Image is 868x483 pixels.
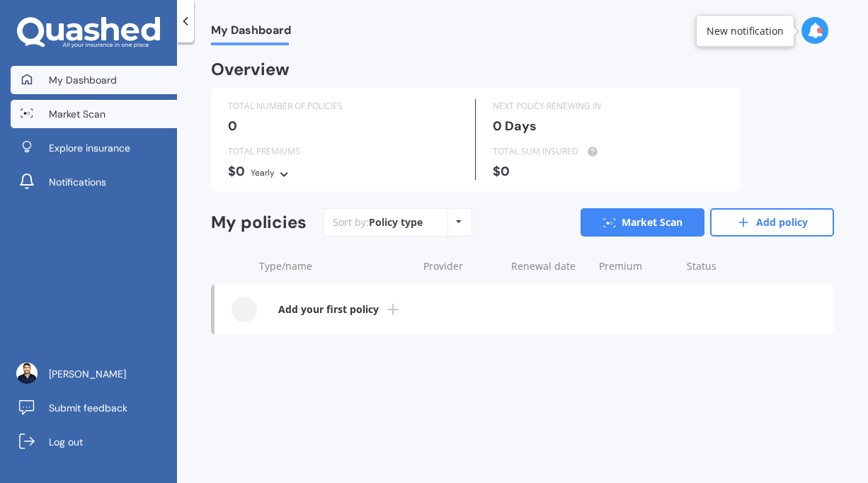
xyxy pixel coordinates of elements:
span: Log out [49,435,83,449]
a: Market Scan [581,208,704,237]
div: Status [687,259,763,273]
div: Policy type [369,215,423,229]
div: TOTAL PREMIUMS [228,144,458,159]
div: Premium [599,259,675,273]
a: Add your first policy [215,285,834,334]
a: Explore insurance [11,134,177,162]
div: Sort by: [333,215,423,229]
div: 0 [228,119,458,133]
a: [PERSON_NAME] [11,360,177,388]
div: $0 [493,164,724,178]
span: My Dashboard [211,23,291,42]
a: Submit feedback [11,394,177,422]
a: My Dashboard [11,66,177,94]
div: TOTAL SUM INSURED [493,144,724,159]
div: New notification [707,24,784,38]
img: ACg8ocJW3KB9RZuLh5ERZ63Oo6pUSGhjKaJ0NE2W43e19DeMtqKeV0g=s96-c [16,363,38,384]
div: TOTAL NUMBER OF POLICIES [228,99,458,113]
span: [PERSON_NAME] [49,367,126,381]
span: Explore insurance [49,141,130,155]
div: Yearly [251,166,275,180]
a: Log out [11,428,177,456]
div: Provider [423,259,500,273]
span: Submit feedback [49,401,127,415]
a: Notifications [11,168,177,196]
span: Market Scan [49,107,105,121]
a: Add policy [710,208,834,237]
a: Market Scan [11,100,177,128]
div: Renewal date [511,259,588,273]
div: Overview [211,62,290,76]
div: 0 Days [493,119,724,133]
span: My Dashboard [49,73,117,87]
span: Notifications [49,175,106,189]
b: Add your first policy [278,302,379,317]
div: Type/name [259,259,412,273]
div: $0 [228,164,458,180]
div: NEXT POLICY RENEWING IN [493,99,724,113]
div: My policies [211,212,307,233]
